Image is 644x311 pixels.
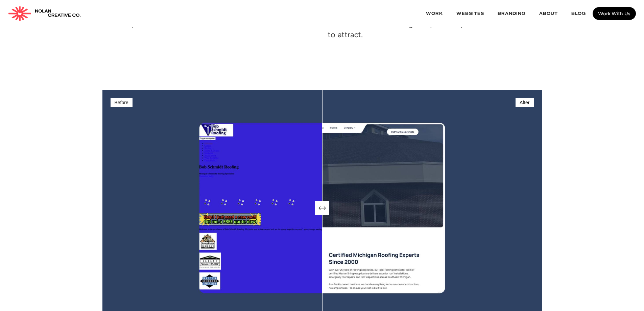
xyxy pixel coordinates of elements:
[598,11,630,16] div: Work With Us
[593,7,636,20] a: Work With Us
[8,6,81,21] a: home
[450,5,491,23] a: websites
[111,98,133,107] div: Before
[516,98,534,107] div: After
[491,5,532,23] a: Branding
[8,6,31,21] img: Nolan Creative Co.
[419,5,450,23] a: Work
[532,5,565,23] a: About
[565,5,593,23] a: Blog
